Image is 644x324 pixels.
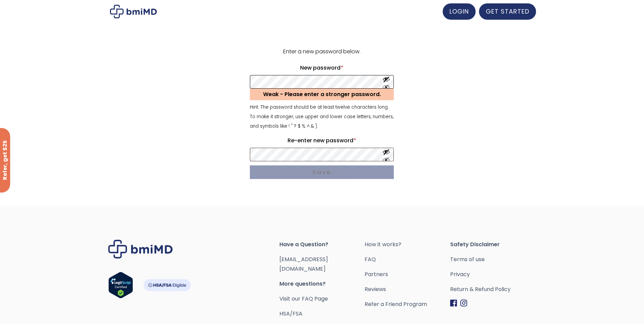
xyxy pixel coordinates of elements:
span: More questions? [279,279,365,289]
img: Facebook [450,300,457,307]
a: Return & Refund Policy [450,285,536,294]
button: Show password [383,76,390,88]
button: Save [250,165,394,179]
a: Privacy [450,270,536,279]
a: Reviews [365,285,450,294]
a: Visit our FAQ Page [279,295,328,303]
a: Refer a Friend Program [365,300,450,309]
a: Terms of use [450,255,536,264]
small: Hint: The password should be at least twelve characters long. To make it stronger, use upper and ... [250,103,394,131]
button: Show password [383,148,390,161]
a: FAQ [365,255,450,264]
a: [EMAIL_ADDRESS][DOMAIN_NAME] [279,255,328,273]
div: Weak - Please enter a stronger password. [250,89,394,100]
a: GET STARTED [479,3,536,20]
img: Brand Logo [108,240,173,258]
label: Re-enter new password [250,135,394,146]
img: My account [110,5,157,18]
span: GET STARTED [486,7,529,16]
label: New password [250,62,394,73]
a: LOGIN [443,3,476,20]
p: Enter a new password below. [249,47,395,56]
span: Have a Question? [279,240,365,249]
a: How it works? [365,240,450,249]
span: Safety Disclaimer [450,240,536,249]
a: Partners [365,270,450,279]
a: HSA/FSA [279,310,302,318]
img: HSA-FSA [143,279,191,291]
img: Instagram [460,300,467,307]
span: LOGIN [449,7,469,16]
img: Verify Approval for www.bmimd.com [108,272,133,299]
a: Verify LegitScript Approval for www.bmimd.com [108,272,133,302]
